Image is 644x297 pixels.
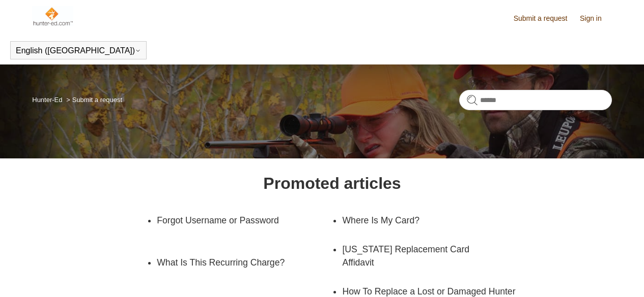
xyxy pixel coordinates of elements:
a: Hunter-Ed [32,96,62,104]
input: Search [459,90,612,110]
img: Hunter-Ed Help Center home page [32,6,73,26]
a: Where Is My Card? [342,206,502,235]
h1: Promoted articles [263,171,401,195]
a: Forgot Username or Password [157,206,317,235]
a: [US_STATE] Replacement Card Affidavit [342,235,502,277]
a: Submit a request [514,13,578,24]
li: Submit a request [64,96,122,104]
a: Sign in [580,13,612,24]
button: English ([GEOGRAPHIC_DATA]) [16,46,141,55]
li: Hunter-Ed [32,96,64,104]
a: What Is This Recurring Charge? [157,248,332,277]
